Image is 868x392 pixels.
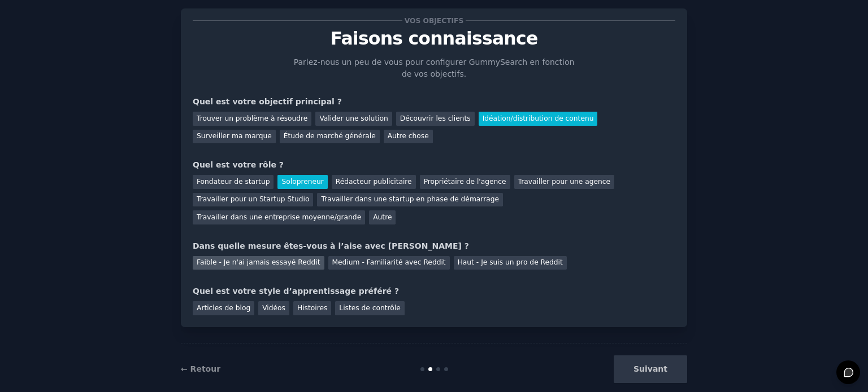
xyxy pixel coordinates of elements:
[405,17,464,25] font: Vos objectifs
[483,114,594,122] font: Idéation/distribution de contenu
[197,132,272,140] font: Surveiller ma marque
[193,97,342,106] font: Quel est votre objectif principal ?
[197,195,309,203] font: Travailler pour un Startup Studio
[193,287,399,296] font: Quel est votre style d’apprentissage préféré ?
[197,258,320,266] font: Faible - Je n'ai jamais essayé Reddit
[321,195,499,203] font: Travailler dans une startup en phase de démarrage
[197,178,270,186] font: Fondateur de startup
[518,178,610,186] font: Travailler pour une agence
[388,132,429,140] font: Autre chose
[181,364,220,373] a: ← Retour
[197,304,250,312] font: Articles de blog
[400,114,471,122] font: Découvrir les clients
[319,114,388,122] font: Valider une solution
[197,114,307,122] font: Trouver un problème à résoudre
[331,28,538,49] font: Faisons connaissance
[197,213,361,221] font: Travailler dans une entreprise moyenne/grande
[193,241,469,250] font: Dans quelle mesure êtes-vous à l’aise avec [PERSON_NAME] ?
[294,58,575,78] font: Parlez-nous un peu de vous pour configurer GummySearch en fonction de vos objectifs.
[339,304,400,312] font: Listes de contrôle
[193,160,284,169] font: Quel est votre rôle ?
[297,304,327,312] font: Histoires
[284,132,376,140] font: Étude de marché générale
[262,304,285,312] font: Vidéos
[281,178,323,186] font: Solopreneur
[424,178,506,186] font: Propriétaire de l'agence
[373,213,392,221] font: Autre
[336,178,412,186] font: Rédacteur publicitaire
[458,258,563,266] font: Haut - Je suis un pro de Reddit
[332,258,446,266] font: Medium - Familiarité avec Reddit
